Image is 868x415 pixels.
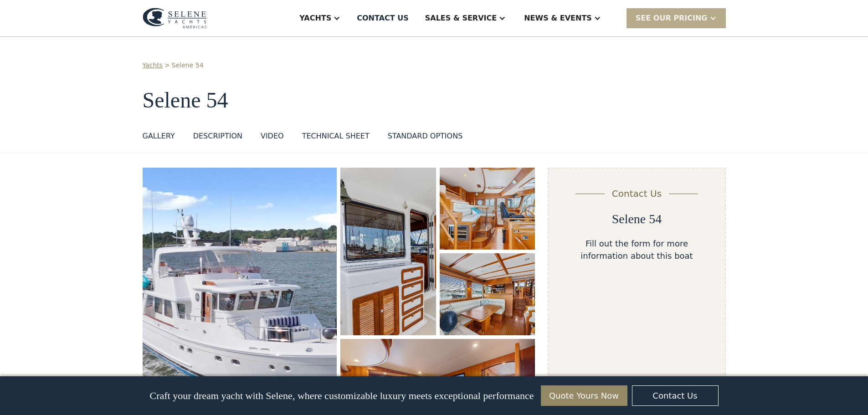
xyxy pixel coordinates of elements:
a: TECHNICAL SHEET [302,131,370,145]
div: STANDARD OPTIONS [388,131,463,142]
div: > [164,61,170,70]
div: TECHNICAL SHEET [302,131,370,142]
div: GALLERY [143,131,175,142]
a: open lightbox [440,168,535,250]
div: Contact Us [612,187,662,200]
a: open lightbox [440,253,535,335]
h2: Selene 54 [612,211,662,227]
a: STANDARD OPTIONS [388,131,463,145]
a: Selene 54 [172,61,204,70]
div: VIDEO [261,131,284,142]
div: DESCRIPTION [193,131,242,142]
p: Craft your dream yacht with Selene, where customizable luxury meets exceptional performance [149,390,534,402]
div: SEE Our Pricing [627,8,726,28]
a: VIDEO [261,131,284,145]
a: open lightbox [340,168,436,335]
a: Quote Yours Now [541,385,627,406]
div: News & EVENTS [524,13,592,24]
div: Fill out the form for more information about this boat [563,237,710,262]
a: DESCRIPTION [193,131,242,145]
div: Sales & Service [425,13,497,24]
div: Contact US [357,13,409,24]
div: Yachts [299,13,331,24]
a: Contact Us [632,385,719,406]
a: GALLERY [143,131,175,145]
h1: Selene 54 [143,88,726,113]
img: logo [143,8,207,29]
div: SEE Our Pricing [636,13,708,24]
a: Yachts [143,61,163,70]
